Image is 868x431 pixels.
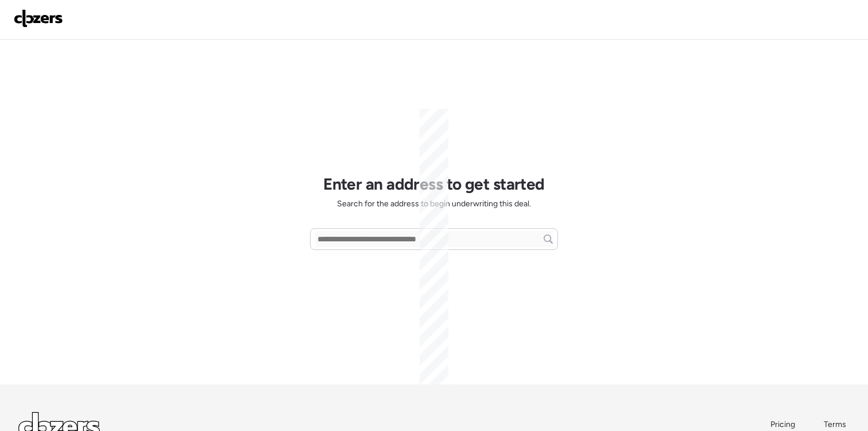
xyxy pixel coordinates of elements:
span: Terms [824,420,846,429]
span: Pricing [770,420,795,429]
h1: Enter an address to get started [323,174,545,194]
span: Search for the address to begin underwriting this deal. [337,198,531,210]
a: Pricing [770,419,796,430]
a: Terms [824,419,850,430]
img: Logo [14,9,63,28]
